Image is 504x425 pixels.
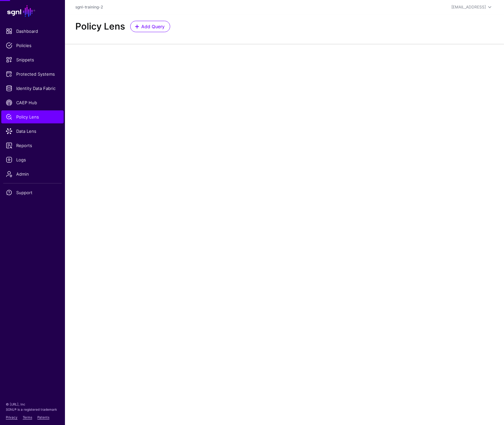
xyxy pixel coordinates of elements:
a: Admin [1,168,64,181]
span: Dashboard [6,28,59,34]
p: SGNL® is a registered trademark [6,407,59,412]
span: CAEP Hub [6,99,59,106]
span: Admin [6,171,59,177]
a: CAEP Hub [1,96,64,109]
a: Data Lens [1,125,64,138]
a: Identity Data Fabric [1,82,64,95]
a: Dashboard [1,25,64,38]
a: Protected Systems [1,68,64,81]
span: Data Lens [6,128,59,134]
span: Snippets [6,56,59,63]
span: Reports [6,142,59,149]
a: Policies [1,39,64,52]
span: Identity Data Fabric [6,85,59,92]
span: Policies [6,42,59,49]
span: Protected Systems [6,71,59,77]
a: Policy Lens [1,110,64,123]
a: Reports [1,139,64,152]
a: Privacy [6,415,18,419]
span: Policy Lens [6,114,59,120]
a: Logs [1,153,64,166]
a: SGNL [4,4,61,18]
span: Support [6,189,59,196]
span: Logs [6,156,59,163]
a: Patents [37,415,49,419]
a: Terms [23,415,32,419]
p: © [URL], Inc [6,402,59,407]
a: Snippets [1,53,64,66]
